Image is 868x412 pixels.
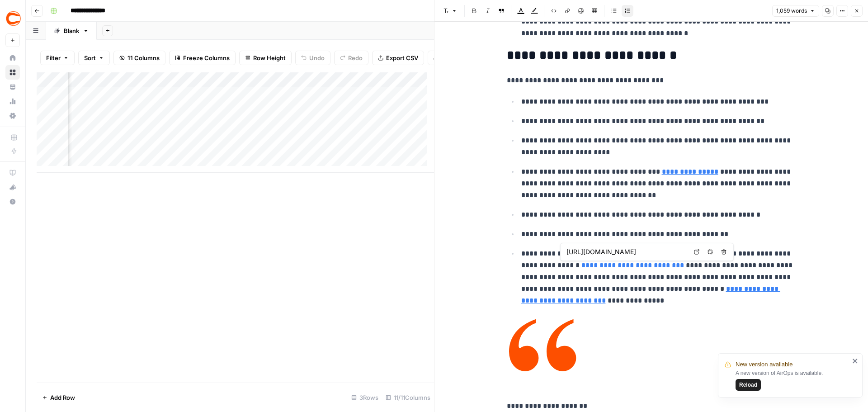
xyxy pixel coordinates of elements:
span: 1,059 words [776,7,807,15]
span: Reload [739,381,757,389]
button: What's new? [5,180,20,194]
div: Blank [64,26,79,35]
button: Export CSV [372,51,424,65]
span: Redo [348,53,363,62]
img: writers-pullquote.png [507,316,580,374]
a: Browse [5,65,20,80]
span: New version available [736,360,793,369]
span: Undo [309,53,325,62]
div: What's new? [6,180,19,194]
a: AirOps Academy [5,166,20,180]
button: close [852,357,859,365]
a: Your Data [5,80,20,94]
button: Redo [334,51,368,65]
button: 1,059 words [772,5,819,17]
button: Sort [78,51,110,65]
span: Freeze Columns [183,53,230,62]
span: Export CSV [386,53,418,62]
button: Filter [40,51,75,65]
span: Add Row [50,393,75,402]
a: Settings [5,109,20,123]
button: Workspace: Covers [5,7,20,30]
a: Usage [5,94,20,109]
img: Covers Logo [5,10,22,27]
div: 3 Rows [348,390,382,405]
button: Add Row [37,390,80,405]
button: Help + Support [5,194,20,209]
button: Reload [736,379,761,391]
a: Blank [46,22,97,40]
div: 11/11 Columns [382,390,434,405]
button: 11 Columns [113,51,165,65]
span: Filter [46,53,61,62]
a: Home [5,51,20,65]
span: 11 Columns [127,53,160,62]
span: Row Height [253,53,286,62]
span: Sort [84,53,96,62]
button: Row Height [239,51,292,65]
div: A new version of AirOps is available. [736,369,849,391]
button: Freeze Columns [169,51,236,65]
button: Undo [295,51,330,65]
